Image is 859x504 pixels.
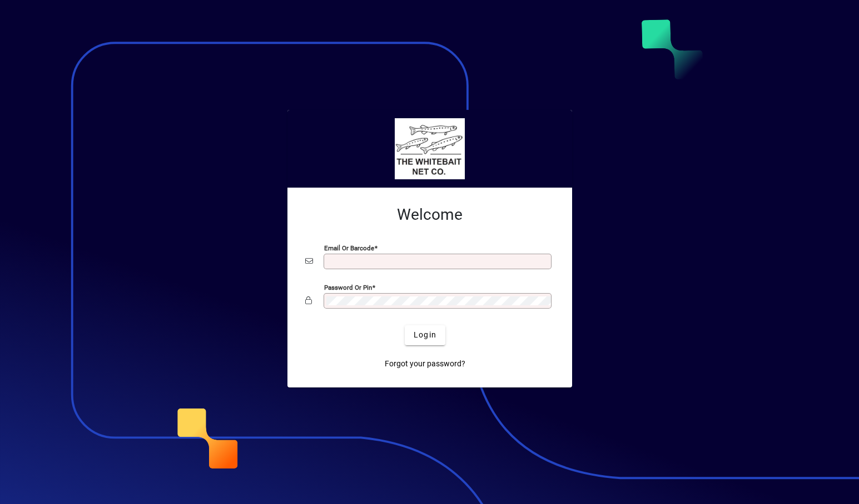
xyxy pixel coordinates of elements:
span: Forgot your password? [385,358,465,370]
a: Forgot your password? [380,354,470,374]
mat-label: Password or Pin [324,283,372,291]
mat-label: Email or Barcode [324,244,374,251]
span: Login [414,329,436,341]
button: Login [405,325,445,345]
h2: Welcome [305,205,554,224]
